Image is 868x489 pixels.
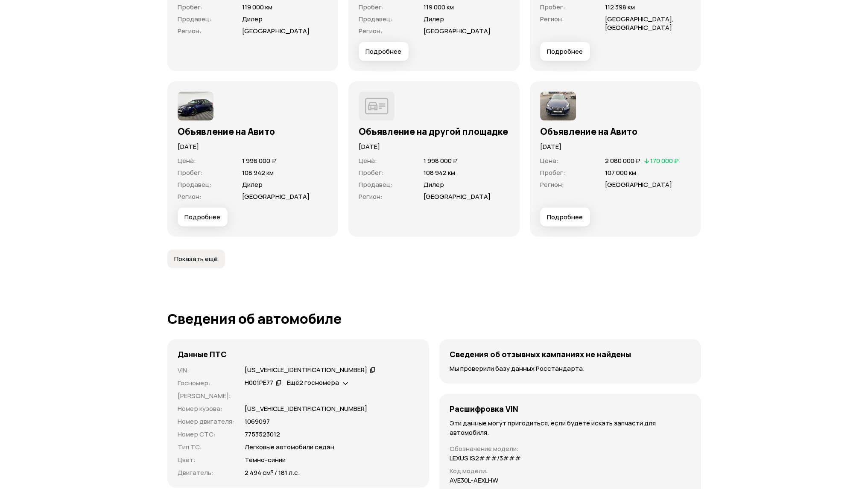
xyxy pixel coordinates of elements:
[540,126,691,137] h3: Объявление на Авито
[245,404,367,413] p: [US_VEHICLE_IDENTIFICATION_NUMBER]
[365,47,401,56] span: Подробнее
[359,168,384,177] span: Пробег :
[359,192,383,201] span: Регион :
[245,442,334,452] p: Легковые автомобили седан
[242,26,309,35] span: [GEOGRAPHIC_DATA]
[242,15,263,23] span: Дилер
[424,15,444,23] span: Дилер
[605,168,636,177] span: 107 000 км
[178,430,234,439] p: Номер СТС :
[178,404,234,413] p: Номер кузова :
[450,454,521,463] p: LEXUS IS2###/3###
[184,213,220,221] span: Подробнее
[540,3,565,12] span: Пробег :
[174,255,218,263] span: Показать ещё
[540,180,564,189] span: Регион :
[605,3,635,12] span: 112 398 км
[178,391,234,401] p: [PERSON_NAME] :
[178,168,203,177] span: Пробег :
[540,15,564,23] span: Регион :
[424,168,455,177] span: 108 942 км
[178,15,212,23] span: Продавец :
[359,3,384,12] span: Пробег :
[450,419,691,437] p: Эти данные могут пригодиться, если будете искать запчасти для автомобиля.
[178,417,234,426] p: Номер двигателя :
[178,126,328,137] h3: Объявление на Авито
[450,404,518,413] h4: Расшифровка VIN
[178,192,202,201] span: Регион :
[178,26,202,35] span: Регион :
[424,26,491,35] span: [GEOGRAPHIC_DATA]
[650,156,679,165] span: 170 000 ₽
[178,208,228,227] button: Подробнее
[178,349,227,359] h4: Данные ПТС
[424,156,458,165] span: 1 998 000 ₽
[178,156,196,165] span: Цена :
[178,3,203,12] span: Пробег :
[450,466,521,476] p: Код модели :
[450,349,631,359] h4: Сведения об отзывных кампаниях не найдены
[178,366,234,375] p: VIN :
[450,476,498,485] p: AVE30L-AEXLHW
[605,15,674,32] span: [GEOGRAPHIC_DATA], [GEOGRAPHIC_DATA]
[450,364,691,373] p: Мы проверили базу данных Росстандарта.
[359,156,377,165] span: Цена :
[359,180,393,189] span: Продавец :
[605,180,672,189] span: [GEOGRAPHIC_DATA]
[178,378,234,388] p: Госномер :
[424,180,444,189] span: Дилер
[540,142,691,151] p: [DATE]
[178,180,212,189] span: Продавец :
[359,26,383,35] span: Регион :
[540,208,590,227] button: Подробнее
[178,468,234,477] p: Двигатель :
[540,168,565,177] span: Пробег :
[359,126,509,137] h3: Объявление на другой площадке
[359,142,509,151] p: [DATE]
[242,3,272,12] span: 119 000 км
[286,378,339,387] span: Ещё 2 госномера
[178,142,328,151] p: [DATE]
[167,250,225,268] button: Показать ещё
[450,444,521,454] p: Обозначение модели :
[242,180,263,189] span: Дилер
[178,455,234,465] p: Цвет :
[424,3,454,12] span: 119 000 км
[540,156,558,165] span: Цена :
[245,468,300,477] p: 2 494 см³ / 181 л.с.
[178,442,234,452] p: Тип ТС :
[605,156,640,165] span: 2 080 000 ₽
[359,42,409,61] button: Подробнее
[167,311,701,326] h1: Сведения об автомобиле
[242,156,276,165] span: 1 998 000 ₽
[547,213,583,221] span: Подробнее
[547,47,583,56] span: Подробнее
[245,366,367,375] div: [US_VEHICLE_IDENTIFICATION_NUMBER]
[245,378,273,387] div: Н001РЕ77
[245,455,286,465] p: Темно-синий
[359,15,393,23] span: Продавец :
[245,430,280,439] p: 7753523012
[242,192,309,201] span: [GEOGRAPHIC_DATA]
[242,168,274,177] span: 108 942 км
[540,42,590,61] button: Подробнее
[245,417,270,426] p: 1069097
[424,192,491,201] span: [GEOGRAPHIC_DATA]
